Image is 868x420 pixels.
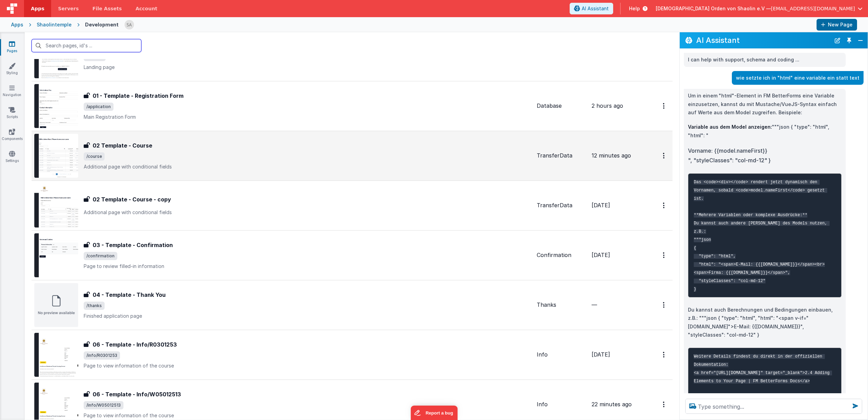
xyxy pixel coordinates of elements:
[58,5,79,12] span: Servers
[694,180,830,292] code: Das <code><div></code> rendert jetzt dynamisch den Vornamen, sobald <code>model.nameFirst</code> ...
[37,21,72,28] div: Shaolintemple
[93,241,173,249] h3: 03 - Template - Confirmation
[84,152,105,161] span: /course
[659,149,670,163] button: Options
[11,21,23,28] div: Apps
[688,306,842,339] p: Du kannst auch Berechnungen und Bedingungen einbauen, z.B.: """json { "type": "html", "html": "<s...
[696,36,831,44] h2: AI Assistant
[411,406,457,420] iframe: Marker.io feedback button
[659,298,670,312] button: Options
[592,152,631,159] span: 12 minutes ago
[656,5,863,12] button: [DEMOGRAPHIC_DATA] Orden von Shaolin e.V — [EMAIL_ADDRESS][DOMAIN_NAME]
[84,163,531,170] p: Additional page with conditional fields
[85,21,119,28] div: Development
[817,19,857,31] button: New Page
[93,291,166,299] h3: 04 - Template - Thank You
[537,102,586,110] div: Database
[124,20,134,30] img: e3e1eaaa3c942e69edc95d4236ce57bf
[659,248,670,262] button: Options
[93,141,152,150] h3: 02 Template - Course
[582,5,609,12] span: AI Assistant
[659,348,670,362] button: Options
[688,146,842,155] div: Vorname: {{model.nameFirst}}
[84,114,531,120] p: Main Registration Form
[93,340,177,349] h3: 06 - Template - Info/R0301253
[537,201,586,209] div: TransferData
[592,202,610,209] span: [DATE]
[833,36,842,45] button: New Chat
[592,252,610,258] span: [DATE]
[537,351,586,359] div: Info
[656,5,771,12] span: [DEMOGRAPHIC_DATA] Orden von Shaolin e.V —
[844,36,854,45] button: Toggle Pin
[856,36,865,45] button: Close
[688,92,842,117] p: Um in einem "html"-Element in FM BetterForms eine Variable einzusetzen, kannst du mit Mustache/Vu...
[537,400,586,408] div: Info
[659,397,670,411] button: Options
[32,39,141,52] input: Search pages, id's ...
[84,302,105,310] span: /thanks
[736,74,859,82] p: wie setzte ich in "html" eine variable ein statt text
[537,301,586,309] div: Thanks
[537,251,586,259] div: Confirmation
[688,56,842,64] p: I can help with support, schema and coding ...
[688,124,772,130] strong: Variable aus dem Model anzeigen:
[659,99,670,113] button: Options
[84,103,114,111] span: /application
[93,5,122,12] span: File Assets
[592,102,623,109] span: 2 hours ago
[659,198,670,212] button: Options
[84,362,531,369] p: Page to view information of the course
[592,301,597,308] span: —
[84,263,531,270] p: Page to review filled-in information
[84,64,531,71] p: Landing page
[84,401,123,409] span: /info/W05012513
[31,5,44,12] span: Apps
[694,354,837,408] code: Weitere Details findest du direkt in der offiziellen Dokumentation: <a href="[URL][DOMAIN_NAME]" ...
[84,351,120,360] span: /info/R0301253
[84,412,531,419] p: Page to view information of the course
[93,390,181,398] h3: 06 - Template - Info/W05012513
[771,5,855,12] span: [EMAIL_ADDRESS][DOMAIN_NAME]
[592,351,610,358] span: [DATE]
[93,92,183,100] h3: 01 - Template - Registration Form
[84,209,531,216] p: Additional page with conditional fields
[537,152,586,160] div: TransferData
[688,92,842,414] div: ", "styleClasses": "col-md-12" }
[93,195,171,203] h3: 02 Template - Course - copy
[570,3,613,14] button: AI Assistant
[84,252,117,260] span: /confirmation
[629,5,640,12] span: Help
[84,313,531,319] p: Finished application page
[688,123,842,140] p: """json { "type": "html", "html": "
[592,401,632,408] span: 22 minutes ago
